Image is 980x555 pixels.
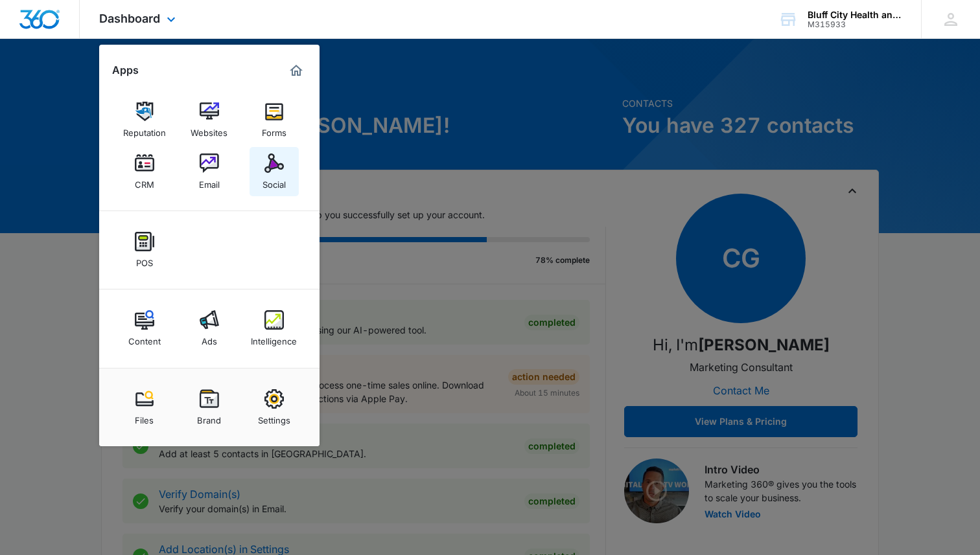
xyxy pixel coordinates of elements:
span: Dashboard [99,12,160,25]
a: Reputation [120,95,169,144]
a: CRM [120,147,169,196]
div: Ads [202,330,217,346]
a: Brand [185,383,234,432]
div: Intelligence [251,330,297,346]
div: Settings [258,409,290,425]
a: Email [185,147,234,196]
div: Social [262,173,286,190]
a: Intelligence [250,304,299,353]
div: Files [135,409,154,425]
a: Files [120,383,169,432]
div: Reputation [123,121,166,138]
div: Email [199,173,220,190]
a: Settings [250,383,299,432]
div: Content [128,330,161,346]
a: Ads [185,304,234,353]
div: account id [808,20,902,29]
a: POS [120,225,169,275]
a: Websites [185,95,234,144]
div: Forms [262,121,286,138]
div: Websites [191,121,227,138]
a: Forms [250,95,299,144]
a: Content [120,304,169,353]
div: Brand [197,409,221,425]
div: account name [808,10,902,20]
a: Social [250,147,299,196]
a: Marketing 360® Dashboard [286,60,307,81]
h2: Apps [112,64,139,76]
div: POS [136,251,153,268]
div: CRM [135,173,154,190]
